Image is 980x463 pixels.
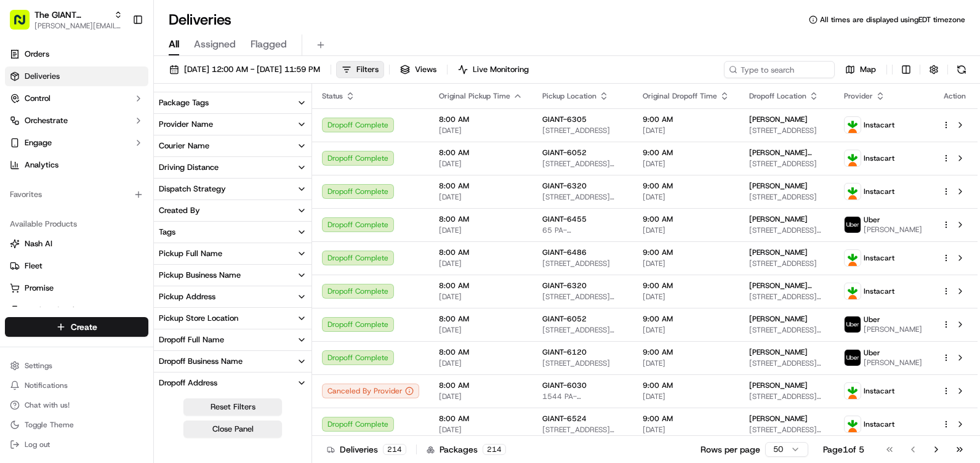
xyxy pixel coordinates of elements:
[25,93,50,104] span: Control
[154,351,311,372] button: Dropoff Business Name
[25,159,58,171] span: Analytics
[159,140,209,151] div: Courier Name
[25,400,70,410] span: Chat with us!
[5,155,148,175] a: Analytics
[5,214,148,234] div: Available Products
[5,416,148,433] button: Toggle Theme
[439,126,523,135] span: [DATE]
[209,121,224,136] button: Start new chat
[542,325,623,335] span: [STREET_ADDRESS][PERSON_NAME]
[542,248,587,257] span: GIANT-6486
[643,181,729,191] span: 9:00 AM
[32,79,222,92] input: Got a question? Start typing here...
[439,325,523,335] span: [DATE]
[5,300,148,320] button: Product Catalog
[439,292,523,302] span: [DATE]
[749,414,808,424] span: [PERSON_NAME]
[154,179,311,199] button: Dispatch Strategy
[159,205,200,216] div: Created By
[5,317,148,337] button: Create
[749,214,808,224] span: [PERSON_NAME]
[251,37,287,52] span: Flagged
[749,292,824,302] span: [STREET_ADDRESS][PERSON_NAME][PERSON_NAME]
[154,286,311,307] button: Pickup Address
[845,316,861,332] img: profile_uber_ahold_partner.png
[154,329,311,350] button: Dropoff Full Name
[542,392,623,401] span: 1544 PA-[STREET_ADDRESS]
[42,118,202,130] div: Start new chat
[159,162,219,173] div: Driving Distance
[439,281,523,291] span: 8:00 AM
[542,91,596,101] span: Pickup Location
[10,283,143,294] a: Promise
[169,10,231,30] h1: Deliveries
[25,115,68,126] span: Orchestrate
[5,397,148,414] button: Chat with us!
[542,181,587,191] span: GIANT-6320
[25,380,68,390] span: Notifications
[643,292,729,302] span: [DATE]
[439,425,523,435] span: [DATE]
[439,380,523,390] span: 8:00 AM
[25,71,60,82] span: Deliveries
[5,256,148,276] button: Fleet
[749,159,824,169] span: [STREET_ADDRESS]
[154,243,311,264] button: Pickup Full Name
[845,183,861,199] img: profile_instacart_ahold_partner.png
[864,120,894,130] span: Instacart
[749,380,808,390] span: [PERSON_NAME]
[34,9,109,21] span: The GIANT Company
[154,308,311,329] button: Pickup Store Location
[749,181,808,191] span: [PERSON_NAME]
[5,185,148,204] div: Favorites
[42,130,156,140] div: We're available if you need us!
[864,253,894,263] span: Instacart
[864,315,880,324] span: Uber
[643,325,729,335] span: [DATE]
[542,347,587,357] span: GIANT-6120
[749,314,808,324] span: [PERSON_NAME]
[749,392,824,401] span: [STREET_ADDRESS][US_STATE][PERSON_NAME]
[99,174,203,196] a: 💻API Documentation
[25,420,74,430] span: Toggle Theme
[953,61,970,78] button: Refresh
[122,209,149,218] span: Pylon
[439,91,510,101] span: Original Pickup Time
[25,283,54,294] span: Promise
[5,89,148,108] button: Control
[159,97,209,108] div: Package Tags
[5,44,148,64] a: Orders
[845,250,861,266] img: profile_instacart_ahold_partner.png
[10,260,143,272] a: Fleet
[154,265,311,286] button: Pickup Business Name
[439,148,523,158] span: 8:00 AM
[104,180,114,190] div: 💻
[864,225,922,235] span: [PERSON_NAME]
[643,126,729,135] span: [DATE]
[820,15,965,25] span: All times are displayed using EDT timezone
[823,443,864,456] div: Page 1 of 5
[749,325,824,335] span: [STREET_ADDRESS][PERSON_NAME]
[5,111,148,131] button: Orchestrate
[749,115,808,124] span: [PERSON_NAME]
[749,192,824,202] span: [STREET_ADDRESS]
[864,215,880,225] span: Uber
[25,260,42,272] span: Fleet
[5,357,148,374] button: Settings
[439,248,523,257] span: 8:00 AM
[749,225,824,235] span: [STREET_ADDRESS][PERSON_NAME]
[542,259,623,268] span: [STREET_ADDRESS]
[749,91,806,101] span: Dropoff Location
[159,183,226,195] div: Dispatch Strategy
[25,238,52,249] span: Nash AI
[336,61,384,78] button: Filters
[183,398,282,416] button: Reset Filters
[322,384,419,398] button: Canceled By Provider
[71,321,97,333] span: Create
[864,358,922,368] span: [PERSON_NAME]
[159,227,175,238] div: Tags
[154,372,311,393] button: Dropoff Address
[159,313,238,324] div: Pickup Store Location
[643,225,729,235] span: [DATE]
[439,259,523,268] span: [DATE]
